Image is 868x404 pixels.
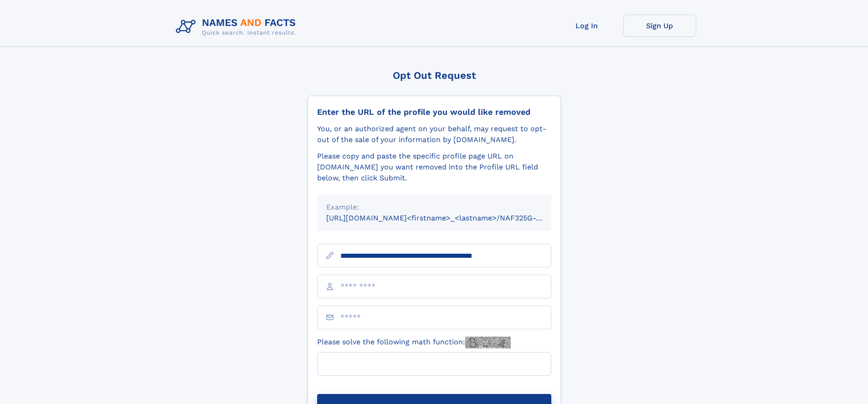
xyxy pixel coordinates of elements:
a: Log In [550,15,623,37]
small: [URL][DOMAIN_NAME]<firstname>_<lastname>/NAF325G-xxxxxxxx [326,214,569,222]
div: You, or an authorized agent on your behalf, may request to opt-out of the sale of your informatio... [317,123,551,145]
label: Please solve the following math function: [317,337,511,348]
div: Example: [326,202,542,213]
div: Opt Out Request [308,70,561,81]
div: Enter the URL of the profile you would like removed [317,107,551,117]
div: Please copy and paste the specific profile page URL on [DOMAIN_NAME] you want removed into the Pr... [317,151,551,184]
img: Logo Names and Facts [172,15,303,39]
a: Sign Up [623,15,696,37]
